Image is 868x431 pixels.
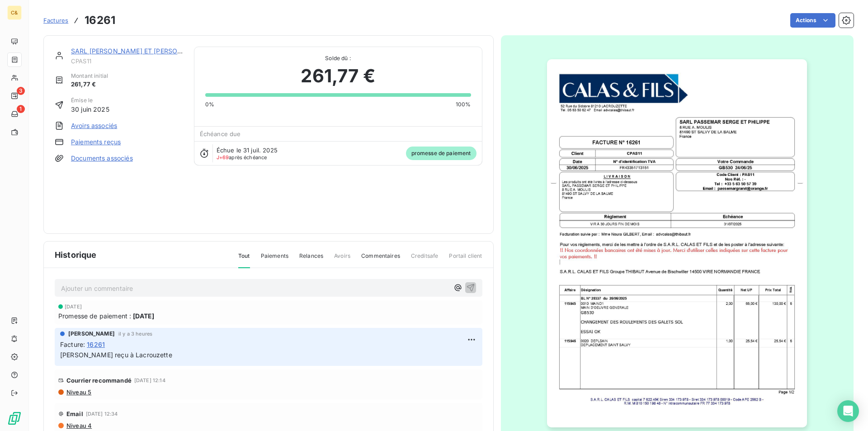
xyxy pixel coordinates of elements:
[71,80,108,89] span: 261,77 €
[68,330,115,338] span: [PERSON_NAME]
[217,154,229,161] span: J+69
[71,154,133,163] a: Documents associés
[60,351,172,359] span: [PERSON_NAME] reçu à Lacrouzette
[301,62,375,90] span: 261,77 €
[217,155,267,160] span: après échéance
[134,378,165,383] span: [DATE] 12:14
[406,147,476,160] span: promesse de paiement
[299,252,323,267] span: Relances
[87,340,105,349] span: 16261
[65,304,82,309] span: [DATE]
[43,17,68,24] span: Factures
[200,130,241,137] span: Échéance due
[456,100,471,109] span: 100%
[837,400,859,422] div: Open Intercom Messenger
[361,252,400,267] span: Commentaires
[85,12,115,28] h3: 16261
[334,252,350,267] span: Avoirs
[7,411,22,426] img: Logo LeanPay
[790,13,835,28] button: Actions
[118,331,152,336] span: il y a 3 heures
[66,410,83,417] span: Email
[71,57,183,65] span: CPAS11
[43,16,68,25] a: Factures
[547,59,807,427] img: invoice_thumbnail
[71,104,109,114] span: 30 juin 2025
[58,311,131,321] span: Promesse de paiement :
[71,96,109,104] span: Émise le
[71,72,108,80] span: Montant initial
[71,47,207,55] a: SARL [PERSON_NAME] ET [PERSON_NAME]
[411,252,439,267] span: Creditsafe
[238,252,250,268] span: Tout
[449,252,482,267] span: Portail client
[66,422,92,429] span: Niveau 4
[66,377,132,384] span: Courrier recommandé
[86,411,118,417] span: [DATE] 12:34
[217,147,278,154] span: Échue le 31 juil. 2025
[71,137,121,147] a: Paiements reçus
[261,252,288,267] span: Paiements
[205,100,214,109] span: 0%
[55,249,97,261] span: Historique
[133,311,154,321] span: [DATE]
[71,121,117,130] a: Avoirs associés
[7,5,22,20] div: C&
[60,340,85,349] span: Facture :
[205,54,471,62] span: Solde dû :
[17,87,25,95] span: 3
[17,105,25,113] span: 1
[66,388,91,396] span: Niveau 5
